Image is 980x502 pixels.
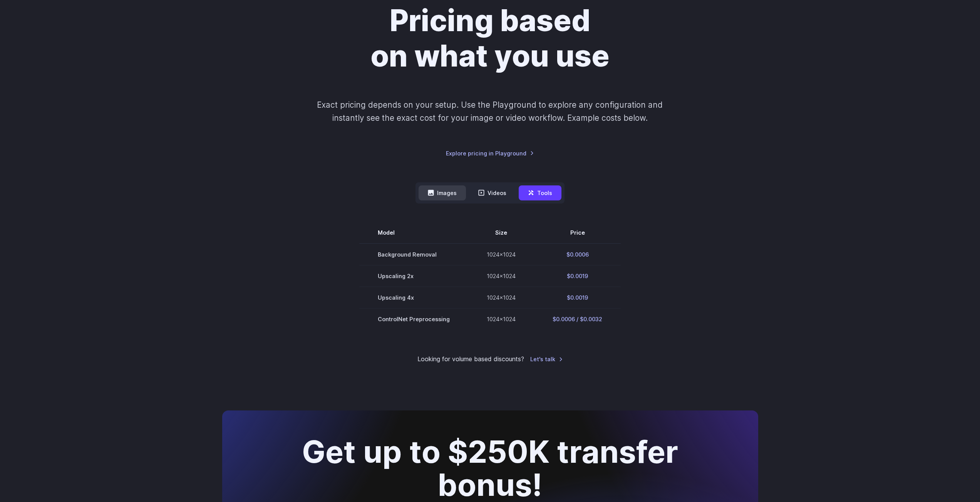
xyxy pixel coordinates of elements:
td: $0.0006 / $0.0032 [534,309,621,330]
td: 1024x1024 [468,265,534,287]
button: Tools [519,185,561,200]
td: $0.0019 [534,287,621,309]
h1: Pricing based on what you use [276,3,705,74]
td: 1024x1024 [468,287,534,309]
td: Upscaling 2x [359,265,468,287]
td: 1024x1024 [468,243,534,265]
th: Price [534,222,621,243]
button: Videos [469,185,516,200]
a: Let's talk [530,355,563,364]
h2: Get up to $250K transfer bonus! [295,435,685,502]
td: Background Removal [359,243,468,265]
button: Images [419,185,466,200]
td: 1024x1024 [468,309,534,330]
td: Upscaling 4x [359,287,468,309]
th: Size [468,222,534,243]
small: Looking for volume based discounts? [417,354,524,364]
a: Explore pricing in Playground [446,149,534,158]
td: ControlNet Preprocessing [359,309,468,330]
th: Model [359,222,468,243]
p: Exact pricing depends on your setup. Use the Playground to explore any configuration and instantl... [302,98,677,124]
td: $0.0019 [534,265,621,287]
td: $0.0006 [534,243,621,265]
